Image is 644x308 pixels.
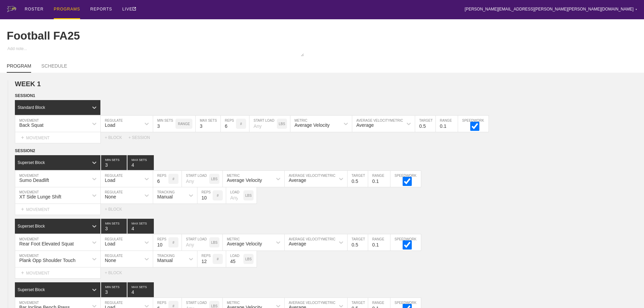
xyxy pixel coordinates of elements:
[245,194,252,197] p: LBS
[41,63,67,72] a: SCHEDULE
[240,122,242,126] p: #
[18,105,45,110] div: Standard Block
[19,177,49,183] div: Sumo Deadlift
[127,219,154,234] input: None
[127,282,154,297] input: None
[294,122,330,128] div: Average Velocity
[15,93,35,98] span: SESSION 1
[226,251,243,267] input: Any
[635,7,637,11] div: ▼
[21,206,24,212] span: +
[15,132,101,143] div: MOVEMENT
[279,122,285,126] p: LBS
[21,270,24,276] span: +
[19,122,44,128] div: Back Squat
[105,177,115,183] div: Load
[217,257,219,261] p: #
[18,224,45,229] div: Superset Block
[18,287,45,292] div: Superset Block
[105,258,116,263] div: None
[157,194,173,199] div: Manual
[610,276,644,308] iframe: Chat Widget
[172,241,174,244] p: #
[182,234,209,251] input: Any
[105,241,115,246] div: Load
[245,257,252,261] p: LBS
[21,135,24,140] span: +
[15,148,35,153] span: SESSION 2
[15,267,101,279] div: MOVEMENT
[157,258,173,263] div: Manual
[172,304,174,308] p: #
[217,194,219,197] p: #
[227,177,262,183] div: Average Velocity
[289,177,306,183] div: Average
[356,122,374,128] div: Average
[105,194,116,199] div: None
[7,6,16,12] img: logo
[18,160,45,165] div: Superset Block
[105,135,128,140] div: + BLOCK
[182,171,209,187] input: Any
[128,135,156,140] div: + SESSION
[211,177,218,181] p: LBS
[127,155,154,170] input: None
[227,241,262,246] div: Average Velocity
[172,177,174,181] p: #
[19,194,61,199] div: XT Side Lunge Shift
[105,207,128,212] div: + BLOCK
[211,304,218,308] p: LBS
[178,122,190,126] p: RANGE
[105,270,128,275] div: + BLOCK
[19,241,74,246] div: Rear Foot Elevated Squat
[19,258,75,263] div: Plank Opp Shoulder Touch
[226,187,243,204] input: Any
[105,122,115,128] div: Load
[7,63,31,73] a: PROGRAM
[15,80,41,88] span: WEEK 1
[15,204,101,215] div: MOVEMENT
[249,116,277,132] input: Any
[289,241,306,246] div: Average
[196,116,220,132] input: None
[211,241,218,244] p: LBS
